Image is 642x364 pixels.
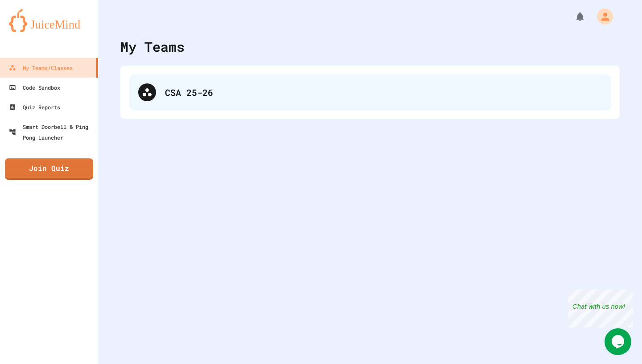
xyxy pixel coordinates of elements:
a: Join Quiz [5,158,93,180]
img: logo-orange.svg [9,9,89,32]
iframe: chat widget [605,328,633,355]
div: My Notifications [558,9,588,24]
div: My Teams/Classes [9,62,73,73]
div: My Teams [120,37,185,57]
div: Code Sandbox [9,82,60,93]
div: CSA 25-26 [129,74,611,110]
div: My Account [588,6,615,27]
iframe: chat widget [568,290,633,327]
div: Quiz Reports [9,102,60,112]
div: Smart Doorbell & Ping Pong Launcher [9,121,95,143]
div: CSA 25-26 [165,86,602,99]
